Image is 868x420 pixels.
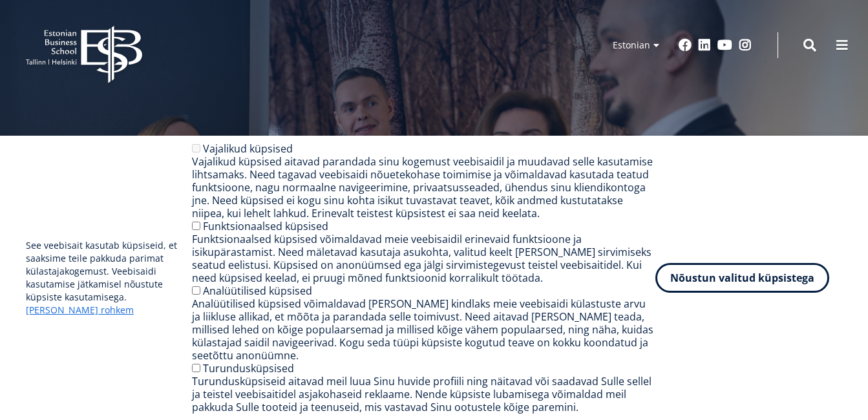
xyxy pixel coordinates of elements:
[26,239,192,317] p: See veebisait kasutab küpsiseid, et saaksime teile pakkuda parimat külastajakogemust. Veebisaidi ...
[192,233,655,284] div: Funktsionaalsed küpsised võimaldavad meie veebisaidil erinevaid funktsioone ja isikupärastamist. ...
[717,39,732,52] a: Youtube
[192,375,655,414] div: Turundusküpsiseid aitavad meil luua Sinu huvide profiili ning näitavad või saadavad Sulle sellel ...
[192,155,655,220] div: Vajalikud küpsised aitavad parandada sinu kogemust veebisaidil ja muudavad selle kasutamise lihts...
[203,142,293,156] label: Vajalikud küpsised
[655,263,829,293] button: Nõustun valitud küpsistega
[203,361,294,375] label: Turundusküpsised
[739,39,752,52] a: Instagram
[26,304,134,317] a: [PERSON_NAME] rohkem
[679,39,692,52] a: Facebook
[192,297,655,362] div: Analüütilised küpsised võimaldavad [PERSON_NAME] kindlaks meie veebisaidi külastuste arvu ja liik...
[203,284,312,298] label: Analüütilised küpsised
[203,219,328,233] label: Funktsionaalsed küpsised
[698,39,711,52] a: Linkedin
